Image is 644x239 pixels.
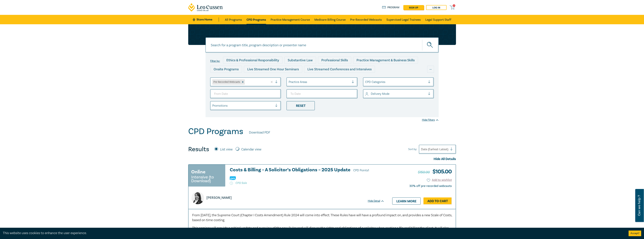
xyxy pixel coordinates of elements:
input: From Date [210,89,281,98]
span: Sort by: [408,147,417,151]
h3: Online [191,168,206,175]
span: From [DATE], the Supreme Court (Chapter I Costs Amendment) Rule 2024 will come into effect. These... [192,213,452,222]
input: select [212,104,213,108]
a: CPD Programs [247,15,266,24]
div: 10 CPD Point Packages [317,75,358,82]
div: Ethics & Professional Responsibility [223,57,282,64]
div: Professional Skills [318,57,351,64]
div: Hide All Details [188,157,456,162]
p: CPD Sale [230,181,384,185]
a: Supervised Legal Trainees [386,15,421,24]
div: This website uses cookies to enhance the user experience. [3,231,623,236]
input: Sort by [421,147,422,151]
div: National Programs [360,75,394,82]
a: sign up [403,5,424,10]
div: Live Streamed Practical Workshops [210,75,270,82]
button: Accept cookies [629,231,641,236]
div: Reset [287,101,315,110]
img: Practice Management & Business Skills [230,176,236,180]
p: [PERSON_NAME] [206,195,232,200]
a: Log in [426,5,447,10]
div: 30% off pre-recorded webcasts [409,184,452,188]
h3: Costs & Billing – A Solicitor’s Obligations – 2025 Update [230,167,384,173]
div: ... [427,66,434,73]
a: Costs & Billing – A Solicitor’s Obligations – 2025 Update CPD Points1 [230,167,384,173]
input: To Date [287,89,357,98]
img: https://s3.ap-southeast-2.amazonaws.com/leo-cussen-store-production-content/Contacts/Dipal%20Pras... [191,192,204,204]
div: Live Streamed Conferences and Intensives [304,66,375,73]
button: Add to wishlist [427,178,452,182]
a: Add to Cart [423,197,452,205]
a: Store Home [193,17,219,22]
div: Remove Pre-Recorded Webcasts [241,79,245,85]
span: Can we help ? [637,191,641,220]
div: Live Streamed One Hour Seminars [244,66,302,73]
label: List view [220,147,233,152]
a: All Programs [225,15,242,24]
input: select [289,80,289,84]
a: Learn more [392,197,421,205]
div: Substantive Law [284,57,316,64]
a: Program [382,5,400,10]
h3: $ 105.00 [418,167,452,176]
span: $150.00 [418,170,430,175]
input: select [365,92,366,96]
input: select [246,80,246,84]
h4: Results [188,146,209,153]
div: Practice Management & Business Skills [353,57,418,64]
label: Calendar view [241,147,261,152]
div: Pre-Recorded Webcasts [272,75,315,82]
a: Medicare Billing Course [314,15,346,24]
div: Hide Detail [368,199,388,203]
a: Legal Support Staff [425,15,451,24]
a: Download PDF [249,130,270,135]
a: Pre-Recorded Webcasts [350,15,382,24]
h1: CPD Programs [188,127,243,136]
span: 0 [453,4,455,7]
div: Hide Filters [422,118,439,122]
a: Practice Management Course [271,15,310,24]
label: Filter by: [210,60,220,63]
div: Pre-Recorded Webcasts [212,79,241,85]
div: Onsite Programs [210,66,242,73]
span: CPD Points 1 [353,168,369,172]
small: Intensive (to Download) [191,175,222,183]
input: select [365,80,366,84]
input: Search for a program title, program description or presenter name [206,37,439,53]
span: This seminar will provide a critical update and overview of the new Rules and will discuss the ri... [192,226,449,235]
